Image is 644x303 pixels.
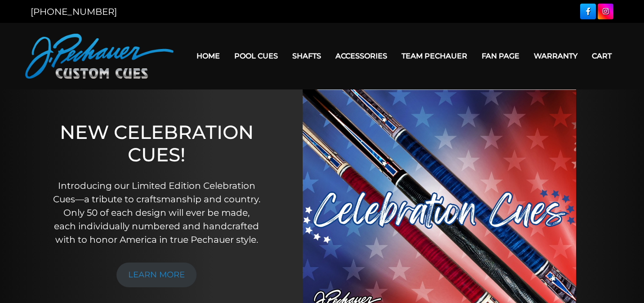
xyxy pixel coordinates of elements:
a: Team Pechauer [394,45,474,67]
a: Fan Page [474,45,527,67]
a: Shafts [285,45,328,67]
img: Pechauer Custom Cues [25,34,174,79]
h1: NEW CELEBRATION CUES! [53,121,260,166]
p: Introducing our Limited Edition Celebration Cues—a tribute to craftsmanship and country. Only 50 ... [53,179,260,246]
a: Accessories [328,45,394,67]
a: Cart [585,45,619,67]
a: Pool Cues [227,45,285,67]
a: LEARN MORE [116,263,197,287]
a: [PHONE_NUMBER] [31,6,117,17]
a: Home [189,45,227,67]
a: Warranty [527,45,585,67]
